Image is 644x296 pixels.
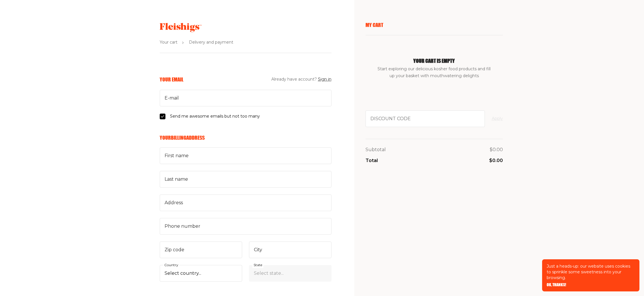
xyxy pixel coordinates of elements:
[377,66,491,79] span: Start exploring our delicious kosher food products and fill up your basket with mouthwatering del...
[271,76,331,83] span: Already have account?
[366,22,503,28] p: My Cart
[413,58,455,63] h1: Your cart is empty
[163,262,179,268] label: Country
[249,242,331,258] input: City
[160,218,331,235] input: Phone number
[170,113,260,120] span: Send me awesome emails but not too many
[366,110,485,127] input: Discount code
[366,157,378,164] p: Total
[547,283,566,287] button: OK, THANKS!
[160,39,177,46] span: Your cart
[160,114,165,119] input: Send me awesome emails but not too many
[160,135,331,141] h6: Your Billing Address
[547,263,635,281] p: Just a heads-up: our website uses cookies to sprinkle some sweetness into your browsing.
[249,265,331,282] select: State
[160,76,183,83] h6: Your Email
[492,115,503,122] button: Apply
[160,194,331,211] input: Address
[189,39,233,46] span: Delivery and payment
[160,265,242,282] select: Country
[160,171,331,188] input: Last name
[489,157,503,164] p: $0.00
[318,76,331,83] button: Sign in
[252,262,263,268] label: State
[160,90,331,106] input: E-mail
[366,146,386,153] p: Subtotal
[160,242,242,258] input: Zip code
[490,146,503,153] p: $0.00
[160,147,331,164] input: First name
